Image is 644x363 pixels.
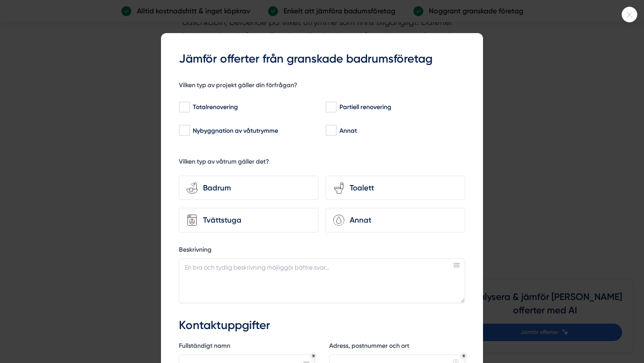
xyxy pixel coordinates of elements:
[462,354,466,358] div: Obligatoriskt
[326,126,336,135] input: Annat
[326,103,336,112] input: Partiell renovering
[179,103,189,112] input: Totalrenovering
[179,126,189,135] input: Nybyggnation av våtutrymme
[179,317,465,333] h3: Kontaktuppgifter
[179,245,465,257] label: Beskrivning
[179,157,269,169] h5: Vilken typ av våtrum gäller det?
[179,81,297,92] h5: Vilken typ av projekt gäller din förfrågan?
[179,342,315,353] label: Fullständigt namn
[329,342,465,353] label: Adress, postnummer och ort
[179,51,465,67] h3: Jämför offerter från granskade badrumsföretag
[312,354,315,358] div: Obligatoriskt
